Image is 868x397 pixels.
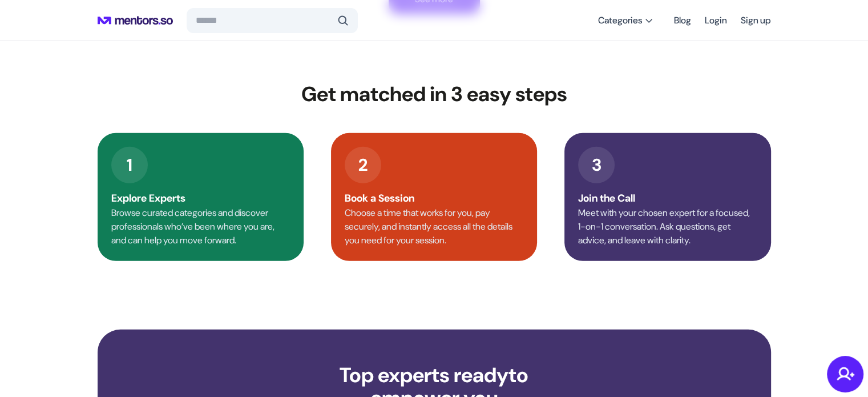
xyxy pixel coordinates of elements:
[591,10,660,31] button: Categories
[674,10,691,31] a: Blog
[578,206,757,247] p: Meet with your chosen expert for a focused, 1-on-1 conversation. Ask questions, get advice, and l...
[741,10,771,31] a: Sign up
[127,155,132,175] p: 1
[358,155,368,175] p: 2
[301,83,567,106] h2: Get matched in 3 easy steps
[345,206,523,247] p: Choose a time that works for you, pay securely, and instantly access all the details you need for...
[705,10,727,31] a: Login
[111,206,290,247] p: Browse curated categories and discover professionals who’ve been where you are, and can help you ...
[598,15,642,26] span: Categories
[578,190,757,206] h4: Join the Call
[345,190,523,206] h4: Book a Session
[592,155,601,175] p: 3
[111,190,290,206] h4: Explore Experts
